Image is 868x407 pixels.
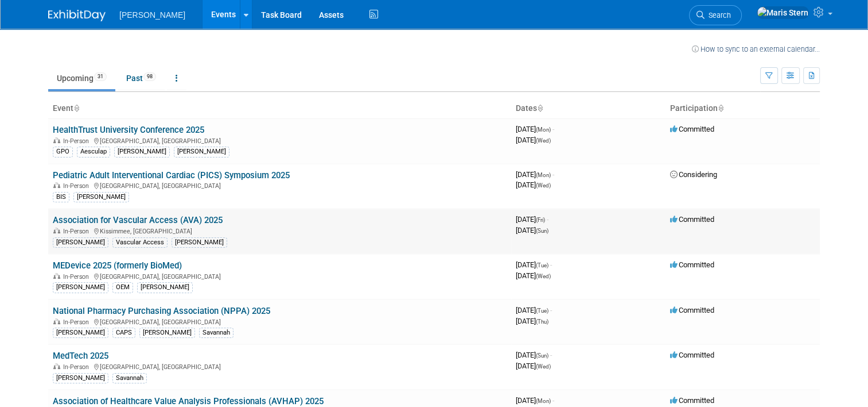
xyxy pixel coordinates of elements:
a: Sort by Event Name [73,103,79,113]
div: [GEOGRAPHIC_DATA], [GEOGRAPHIC_DATA] [53,317,507,326]
div: OEM [112,282,133,293]
span: (Wed) [536,273,551,279]
span: [DATE] [516,271,551,280]
span: Committed [670,125,714,133]
span: Committed [670,215,714,224]
span: (Wed) [536,182,551,189]
span: [DATE] [516,125,554,133]
span: - [552,125,554,133]
span: Committed [670,396,714,405]
span: [DATE] [516,396,554,405]
span: [DATE] [516,181,551,189]
div: [GEOGRAPHIC_DATA], [GEOGRAPHIC_DATA] [53,181,507,190]
div: [PERSON_NAME] [53,373,108,383]
span: (Tue) [536,308,548,314]
span: (Thu) [536,318,548,325]
img: Maris Stern [757,6,809,19]
span: [DATE] [516,260,552,269]
span: [DATE] [516,306,552,314]
span: - [550,351,552,359]
span: - [550,260,552,269]
a: Sort by Participation Type [718,103,723,113]
img: In-Person Event [53,137,60,143]
span: [DATE] [516,226,548,235]
span: - [552,170,554,179]
div: Savannah [112,373,147,383]
div: Aesculap [77,147,110,157]
div: [PERSON_NAME] [53,328,108,338]
span: Committed [670,260,714,269]
span: (Tue) [536,262,548,268]
span: [PERSON_NAME] [119,10,185,20]
span: In-Person [63,363,92,371]
span: - [547,215,548,224]
th: Event [48,99,511,118]
span: In-Person [63,318,92,326]
div: Savannah [199,328,233,338]
span: (Fri) [536,217,545,223]
a: Upcoming31 [48,67,115,89]
div: [PERSON_NAME] [73,192,129,202]
img: In-Person Event [53,363,60,369]
span: (Sun) [536,352,548,359]
span: Considering [670,170,717,179]
span: - [550,306,552,314]
span: Committed [670,351,714,359]
div: [PERSON_NAME] [172,237,227,248]
div: [PERSON_NAME] [53,237,108,248]
div: [PERSON_NAME] [139,328,195,338]
div: [GEOGRAPHIC_DATA], [GEOGRAPHIC_DATA] [53,362,507,371]
span: In-Person [63,182,92,190]
span: (Sun) [536,228,548,234]
img: In-Person Event [53,228,60,233]
span: (Mon) [536,172,551,178]
span: - [552,396,554,405]
span: Committed [670,306,714,314]
a: National Pharmacy Purchasing Association (NPPA) 2025 [53,306,270,316]
div: Kissimmee, [GEOGRAPHIC_DATA] [53,226,507,235]
a: Past98 [118,67,165,89]
span: In-Person [63,273,92,281]
div: [PERSON_NAME] [53,282,108,293]
th: Dates [511,99,665,118]
img: In-Person Event [53,318,60,324]
div: [PERSON_NAME] [137,282,193,293]
span: (Wed) [536,363,551,370]
img: In-Person Event [53,182,60,188]
span: [DATE] [516,215,548,224]
span: [DATE] [516,362,551,370]
th: Participation [665,99,820,118]
img: ExhibitDay [48,10,106,21]
img: In-Person Event [53,273,60,279]
a: MedTech 2025 [53,351,108,361]
a: Pediatric Adult Interventional Cardiac (PICS) Symposium 2025 [53,170,290,181]
a: HealthTrust University Conference 2025 [53,125,204,135]
div: Vascular Access [112,237,168,248]
span: [DATE] [516,317,548,325]
div: CAPS [112,328,135,338]
div: [GEOGRAPHIC_DATA], [GEOGRAPHIC_DATA] [53,136,507,145]
span: [DATE] [516,136,551,144]
a: Search [689,5,742,25]
span: 31 [94,72,107,81]
a: How to sync to an external calendar... [692,45,820,53]
span: In-Person [63,137,92,145]
div: BIS [53,192,69,202]
div: GPO [53,147,73,157]
a: MEDevice 2025 (formerly BioMed) [53,260,182,271]
span: (Mon) [536,126,551,133]
span: [DATE] [516,351,552,359]
div: [PERSON_NAME] [174,147,229,157]
a: Association for Vascular Access (AVA) 2025 [53,215,223,225]
span: (Wed) [536,137,551,144]
div: [PERSON_NAME] [114,147,170,157]
a: Association of Healthcare Value Analysis Professionals (AVHAP) 2025 [53,396,324,406]
div: [GEOGRAPHIC_DATA], [GEOGRAPHIC_DATA] [53,271,507,281]
span: In-Person [63,228,92,235]
span: 98 [143,72,156,81]
span: [DATE] [516,170,554,179]
span: (Mon) [536,398,551,404]
span: Search [704,11,731,20]
a: Sort by Start Date [537,103,543,113]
